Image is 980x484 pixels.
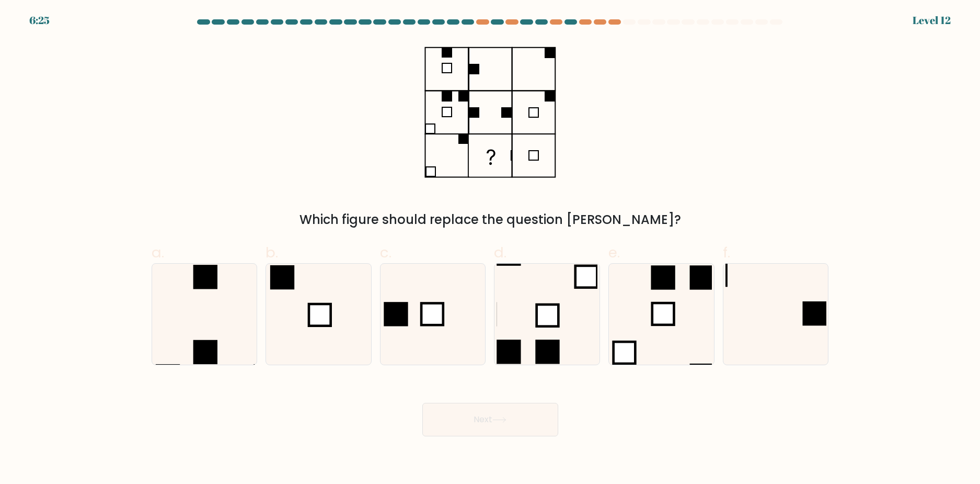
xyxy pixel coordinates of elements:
span: c. [380,242,391,263]
div: Level 12 [913,13,951,28]
div: Which figure should replace the question [PERSON_NAME]? [158,210,823,229]
div: 6:25 [29,13,50,28]
span: e. [608,242,620,263]
span: b. [266,242,278,263]
span: d. [494,242,506,263]
span: a. [152,242,164,263]
span: f. [723,242,730,263]
button: Next [422,403,558,436]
